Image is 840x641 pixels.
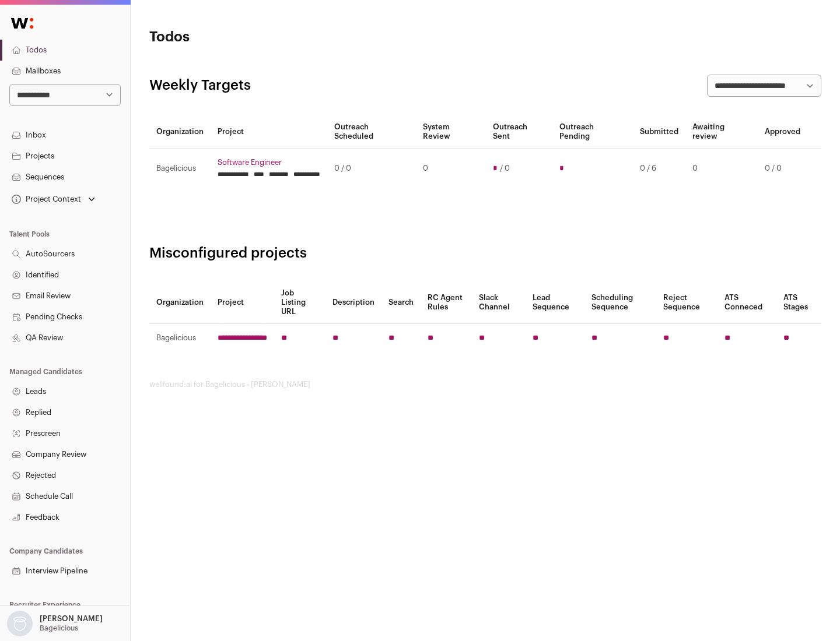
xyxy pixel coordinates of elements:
th: ATS Stages [776,281,821,324]
h1: Todos [149,28,373,47]
th: Search [381,281,421,324]
h2: Misconfigured projects [149,244,821,263]
th: Scheduling Sequence [584,281,656,324]
th: Awaiting review [685,115,758,149]
th: Outreach Sent [486,115,553,149]
th: Submitted [633,115,685,149]
th: Reject Sequence [656,281,718,324]
footer: wellfound:ai for Bagelicious - [PERSON_NAME] [149,380,821,389]
th: Project [211,115,327,149]
a: Software Engineer [218,158,320,167]
td: 0 / 0 [758,149,807,189]
button: Open dropdown [9,191,97,207]
img: nopic.png [7,611,33,636]
td: 0 / 6 [633,149,685,189]
th: Approved [758,115,807,149]
th: Outreach Scheduled [327,115,416,149]
span: / 0 [500,164,510,173]
th: Slack Channel [472,281,526,324]
th: RC Agent Rules [421,281,471,324]
th: Description [325,281,381,324]
h2: Weekly Targets [149,76,251,95]
td: Bagelicious [149,149,211,189]
th: ATS Conneced [717,281,776,324]
td: 0 / 0 [327,149,416,189]
div: Project Context [9,195,81,204]
img: Wellfound [5,12,40,35]
p: [PERSON_NAME] [40,614,103,624]
th: Project [211,281,274,324]
td: Bagelicious [149,324,211,353]
th: Organization [149,115,211,149]
th: System Review [416,115,485,149]
button: Open dropdown [5,611,105,636]
th: Organization [149,281,211,324]
td: 0 [685,149,758,189]
th: Outreach Pending [552,115,632,149]
th: Lead Sequence [526,281,584,324]
p: Bagelicious [40,624,78,633]
td: 0 [416,149,485,189]
th: Job Listing URL [274,281,325,324]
